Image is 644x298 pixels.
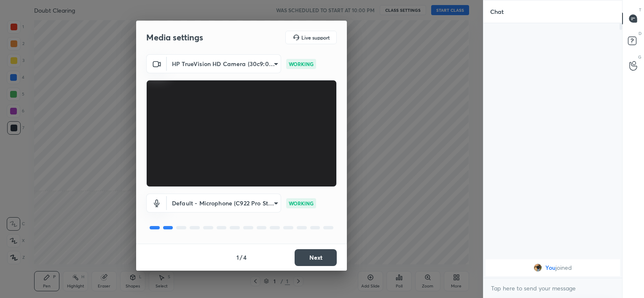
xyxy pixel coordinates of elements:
[146,32,203,43] h2: Media settings
[295,249,337,266] button: Next
[167,194,281,213] div: HP TrueVision HD Camera (30c9:0013)
[240,253,242,262] h4: /
[639,30,641,37] p: D
[555,264,572,271] span: joined
[534,263,542,272] img: 5e1f66a2e018416d848ccd0b71c63bf1.jpg
[638,54,641,60] p: G
[236,253,239,262] h4: 1
[167,54,281,73] div: HP TrueVision HD Camera (30c9:0013)
[483,258,622,278] div: grid
[243,253,247,262] h4: 4
[545,264,555,271] span: You
[289,60,314,68] p: WORKING
[483,0,510,23] p: Chat
[639,7,641,13] p: T
[301,35,330,40] h5: Live support
[289,200,314,207] p: WORKING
